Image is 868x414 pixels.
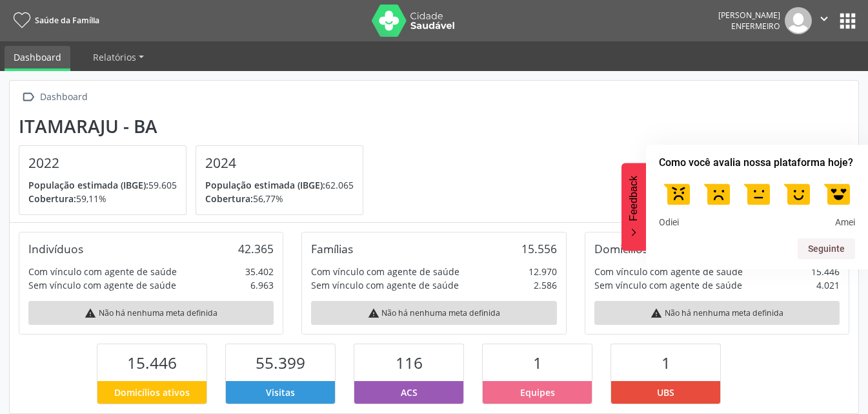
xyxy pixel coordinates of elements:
[127,352,177,373] span: 15.446
[311,301,556,325] div: Não há nenhuma meta definida
[529,265,557,278] div: 12.970
[812,7,836,34] button: 
[256,352,305,373] span: 55.399
[28,179,148,191] span: População estimada (IBGE):
[401,386,418,399] span: ACS
[651,307,662,319] i: warning
[205,179,325,191] span: População estimada (IBGE):
[19,116,372,137] div: Itamaraju - BA
[731,21,780,32] span: Enfermeiro
[205,192,253,205] span: Cobertura:
[594,278,742,292] div: Sem vínculo com agente de saúde
[28,301,274,325] div: Não há nenhuma meta definida
[594,242,648,256] div: Domicílios
[836,10,859,32] button: apps
[28,265,177,278] div: Com vínculo com agente de saúde
[368,307,379,319] i: warning
[250,278,274,292] div: 6.963
[28,192,177,205] p: 59,11%
[245,265,274,278] div: 35.402
[718,10,780,21] div: [PERSON_NAME]
[311,278,459,292] div: Sem vínculo com agente de saúde
[533,352,542,373] span: 1
[311,265,459,278] div: Com vínculo com agente de saúde
[114,386,190,399] span: Domicílios ativos
[28,178,177,192] p: 59.605
[520,386,555,399] span: Equipes
[659,176,855,229] div: Como você avalia nossa plataforma hoje? Select an option from 1 to 5, with 1 being Odiei and 5 be...
[19,88,37,107] i: 
[661,352,671,373] span: 1
[396,352,423,373] span: 116
[28,192,76,205] span: Cobertura:
[594,301,840,325] div: Não há nenhuma meta definida
[811,265,840,278] div: 15.446
[835,217,855,229] span: Amei
[594,265,743,278] div: Com vínculo com agente de saúde
[659,155,855,171] h2: Como você avalia nossa plataforma hoje? Select an option from 1 to 5, with 1 being Odiei and 5 be...
[266,386,295,399] span: Visitas
[37,88,90,107] div: Dashboard
[817,12,831,26] i: 
[205,178,354,192] p: 62.065
[93,51,136,63] span: Relatórios
[205,192,354,205] p: 56,77%
[785,7,812,34] img: img
[28,155,177,171] h4: 2022
[85,307,96,319] i: warning
[28,242,83,256] div: Indivíduos
[816,278,840,292] div: 4.021
[534,278,557,292] div: 2.586
[628,176,640,221] span: Feedback
[621,163,646,251] button: Feedback - Ocultar pesquisa
[205,155,354,171] h4: 2024
[35,15,99,26] span: Saúde da Família
[5,46,70,71] a: Dashboard
[238,242,274,256] div: 42.365
[521,242,557,256] div: 15.556
[657,386,674,399] span: UBS
[28,278,176,292] div: Sem vínculo com agente de saúde
[798,238,855,259] button: Próxima pergunta
[646,145,868,270] div: Como você avalia nossa plataforma hoje? Select an option from 1 to 5, with 1 being Odiei and 5 be...
[9,10,99,31] a: Saúde da Família
[84,46,153,68] a: Relatórios
[659,217,679,229] span: Odiei
[19,88,90,107] a:  Dashboard
[311,242,353,256] div: Famílias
